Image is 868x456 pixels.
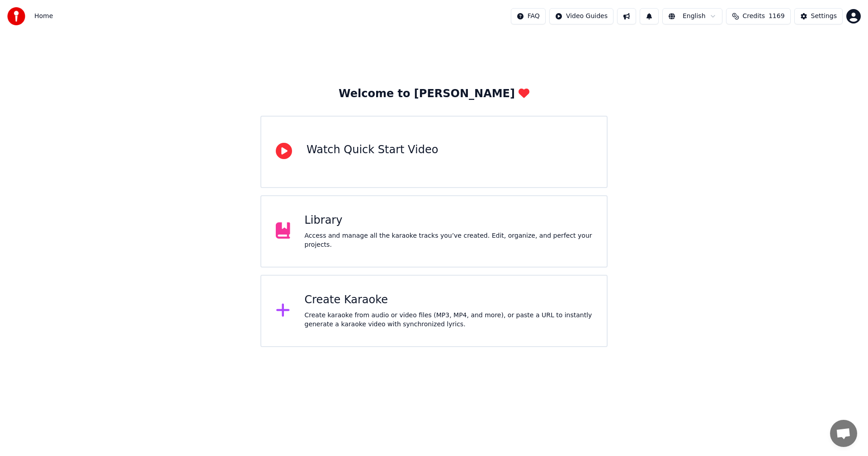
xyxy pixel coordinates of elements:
div: Library [305,213,593,228]
button: FAQ [511,8,546,24]
div: Welcome to [PERSON_NAME] [339,87,529,101]
span: Credits [743,12,765,21]
div: Watch Quick Start Video [307,143,438,157]
a: Avoin keskustelu [830,420,857,447]
div: Settings [811,12,837,21]
div: Access and manage all the karaoke tracks you’ve created. Edit, organize, and perfect your projects. [305,231,593,249]
button: Video Guides [549,8,613,24]
button: Credits1169 [726,8,791,24]
div: Create karaoke from audio or video files (MP3, MP4, and more), or paste a URL to instantly genera... [305,311,593,329]
button: Settings [794,8,843,24]
span: 1169 [769,12,785,21]
img: youka [7,7,25,25]
div: Create Karaoke [305,293,593,307]
nav: breadcrumb [34,12,53,21]
span: Home [34,12,53,21]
